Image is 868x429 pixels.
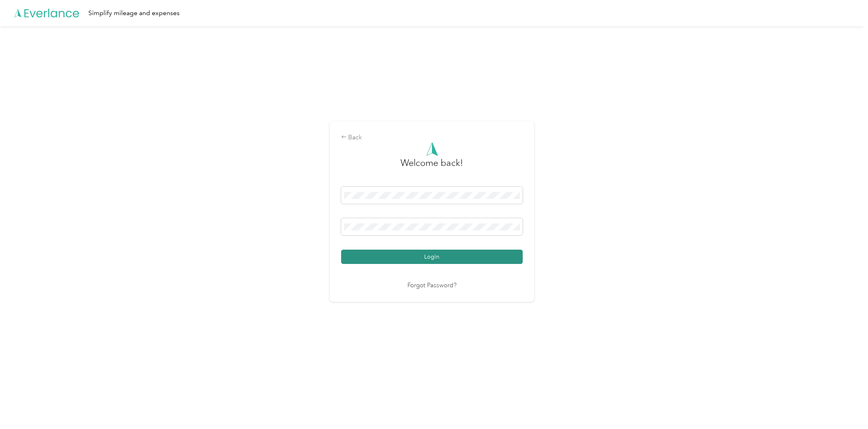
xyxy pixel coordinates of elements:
[341,250,523,264] button: Login
[88,8,180,18] div: Simplify mileage and expenses
[341,133,523,143] div: Back
[407,281,456,290] a: Forgot Password?
[401,156,463,178] h3: greeting
[822,383,868,429] iframe: Everlance-gr Chat Button Frame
